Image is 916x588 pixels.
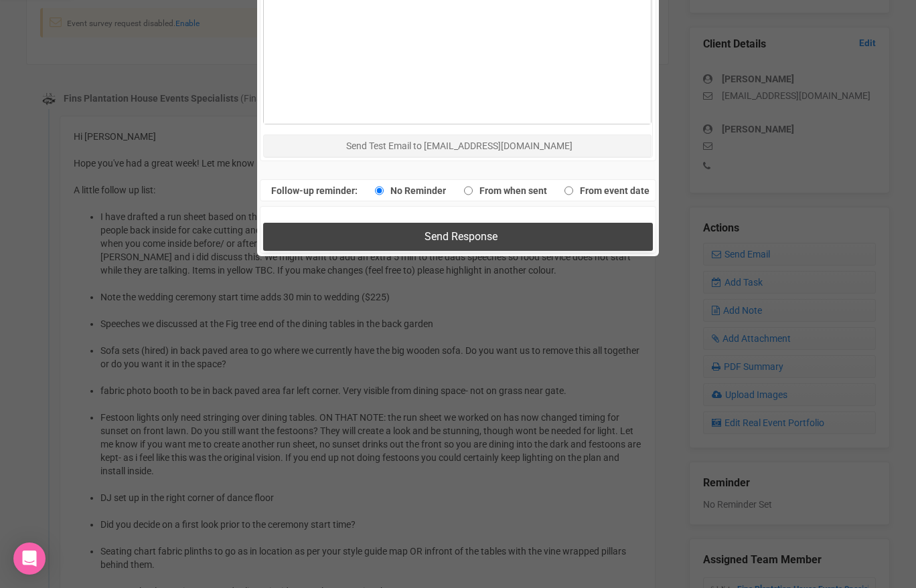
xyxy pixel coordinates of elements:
label: Follow-up reminder: [271,181,358,200]
label: No Reminder [368,181,446,200]
div: Open Intercom Messenger [13,543,46,575]
span: Send Test Email to [EMAIL_ADDRESS][DOMAIN_NAME] [346,140,572,151]
span: Send Response [425,230,498,243]
label: From event date [558,181,650,200]
label: From when sent [457,181,547,200]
